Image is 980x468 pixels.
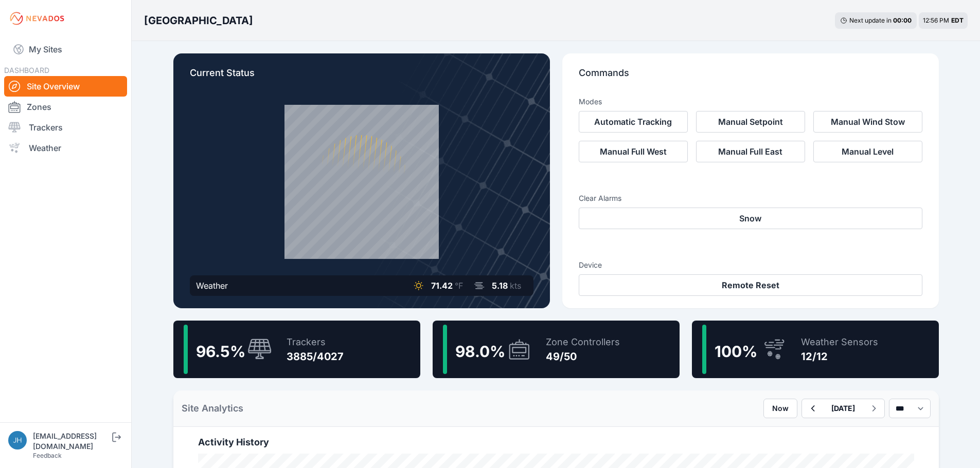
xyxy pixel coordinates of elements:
[190,66,533,88] p: Current Status
[715,342,757,361] span: 100 %
[546,335,620,349] div: Zone Controllers
[696,141,805,162] button: Manual Full East
[4,66,49,74] span: DASHBOARD
[173,321,420,378] a: 96.5%Trackers3885/4027
[849,16,892,24] span: Next update in
[8,431,27,450] img: jhaberkorn@invenergy.com
[579,141,688,162] button: Manual Full West
[433,321,680,378] a: 98.0%Zone Controllers49/50
[813,111,922,133] button: Manual Wind Stow
[696,111,805,133] button: Manual Setpoint
[4,76,127,97] a: Site Overview
[455,280,463,291] span: °F
[33,452,62,459] a: Feedback
[801,335,878,349] div: Weather Sensors
[8,10,66,27] img: Nevados
[4,37,127,62] a: My Sites
[823,399,863,418] button: [DATE]
[801,349,878,364] div: 12/12
[198,435,914,450] h2: Activity History
[579,97,602,107] h3: Modes
[4,97,127,117] a: Zones
[4,138,127,158] a: Weather
[33,431,110,452] div: [EMAIL_ADDRESS][DOMAIN_NAME]
[182,401,243,416] h2: Site Analytics
[196,342,245,361] span: 96.5 %
[579,274,922,296] button: Remote Reset
[763,399,797,418] button: Now
[431,280,453,291] span: 71.42
[287,335,344,349] div: Trackers
[144,7,253,34] nav: Breadcrumb
[4,117,127,138] a: Trackers
[951,16,964,24] span: EDT
[546,349,620,364] div: 49/50
[579,111,688,133] button: Automatic Tracking
[813,141,922,162] button: Manual Level
[144,13,253,28] h3: [GEOGRAPHIC_DATA]
[923,16,949,24] span: 12:56 PM
[579,66,922,88] p: Commands
[287,349,344,364] div: 3885/4027
[893,16,912,25] div: 00 : 00
[579,260,922,270] h3: Device
[196,279,228,292] div: Weather
[692,321,939,378] a: 100%Weather Sensors12/12
[579,193,922,203] h3: Clear Alarms
[492,280,508,291] span: 5.18
[510,280,521,291] span: kts
[455,342,505,361] span: 98.0 %
[579,208,922,229] button: Snow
